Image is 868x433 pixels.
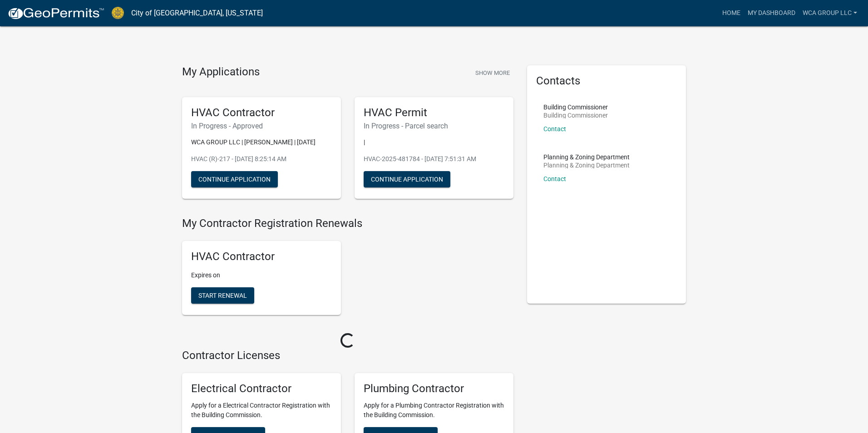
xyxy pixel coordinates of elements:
a: Contact [543,125,566,133]
h5: Plumbing Contractor [364,382,504,395]
p: Expires on [191,271,332,280]
p: Planning & Zoning Department [543,162,630,168]
h5: HVAC Contractor [191,106,332,119]
img: City of Jeffersonville, Indiana [112,7,124,19]
h4: My Applications [182,65,260,79]
h5: Electrical Contractor [191,382,332,395]
p: Apply for a Plumbing Contractor Registration with the Building Commission. [364,401,504,420]
button: Start Renewal [191,287,254,304]
p: WCA GROUP LLC | [PERSON_NAME] | [DATE] [191,138,332,147]
h6: In Progress - Parcel search [364,122,504,130]
p: | [364,138,504,147]
p: Building Commissioner [543,112,608,118]
span: Start Renewal [198,292,247,299]
button: Continue Application [364,171,450,187]
h5: HVAC Permit [364,106,504,119]
button: Show More [472,65,513,80]
p: HVAC-2025-481784 - [DATE] 7:51:31 AM [364,154,504,164]
h6: In Progress - Approved [191,122,332,130]
p: HVAC (R)-217 - [DATE] 8:25:14 AM [191,154,332,164]
h4: My Contractor Registration Renewals [182,217,513,230]
h5: Contacts [536,74,677,88]
p: Apply for a Electrical Contractor Registration with the Building Commission. [191,401,332,420]
p: Building Commissioner [543,104,608,110]
a: City of [GEOGRAPHIC_DATA], [US_STATE] [131,5,263,21]
button: Continue Application [191,171,278,187]
h5: HVAC Contractor [191,250,332,263]
a: Contact [543,175,566,182]
wm-registration-list-section: My Contractor Registration Renewals [182,217,513,322]
a: My Dashboard [744,5,799,22]
p: Planning & Zoning Department [543,154,630,160]
a: Home [719,5,744,22]
a: WCA Group LLC [799,5,861,22]
h4: Contractor Licenses [182,349,513,362]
